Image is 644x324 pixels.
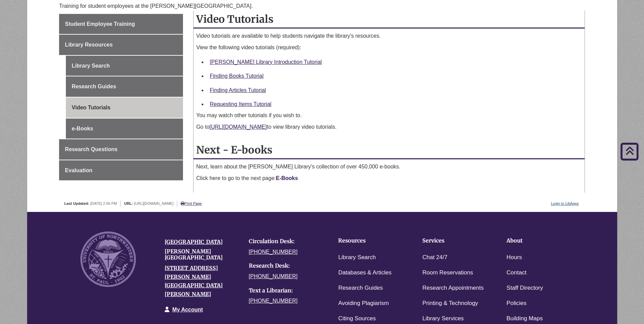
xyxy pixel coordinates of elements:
a: Research Guides [66,76,183,97]
a: [GEOGRAPHIC_DATA] [165,238,223,245]
a: Library Resources [59,35,183,55]
a: [PERSON_NAME] Library Introduction Tutorial [210,59,322,65]
a: Building Maps [507,314,543,324]
a: Finding Books Tutorial [210,73,263,79]
a: [STREET_ADDRESS][PERSON_NAME][GEOGRAPHIC_DATA][PERSON_NAME] [165,265,223,298]
h4: Research Desk: [249,263,323,269]
a: [PHONE_NUMBER] [249,249,298,255]
a: Research Appointments [422,283,484,293]
a: Staff Directory [507,283,543,293]
span: URL: [124,201,133,205]
p: View the following video tutorials (required): [196,43,582,52]
img: UNW seal [80,232,136,287]
h4: Text a Librarian: [249,288,323,294]
h4: Resources [338,238,401,244]
span: Research Questions [65,146,117,152]
span: Training for student employees at the [PERSON_NAME][GEOGRAPHIC_DATA]. [59,3,253,9]
a: Research Questions [59,139,183,160]
a: E-Books [276,175,298,181]
a: Room Reservations [422,268,473,278]
h2: Next - E-books [194,141,585,159]
a: Video Tutorials [66,97,183,118]
a: [URL][DOMAIN_NAME] [209,124,267,130]
a: My Account [172,307,203,312]
span: Student Employee Training [65,21,135,27]
a: Chat 24/7 [422,253,447,263]
div: Guide Pages [59,14,183,181]
a: Back to Top [617,146,642,156]
a: Library Search [66,56,183,76]
a: Login to LibApps [551,201,579,205]
h4: Services [422,238,485,244]
a: Finding Articles Tutorial [210,87,266,93]
a: Databases & Articles [338,268,391,278]
span: Evaluation [65,167,92,173]
a: Policies [507,299,527,308]
span: [URL][DOMAIN_NAME] [134,201,173,205]
span: [DATE] 2:56 PM [90,201,117,205]
span: Last Updated: [64,201,89,205]
a: Library Search [338,253,376,263]
h4: [PERSON_NAME][GEOGRAPHIC_DATA] [165,249,239,260]
a: Research Guides [338,283,383,293]
p: Go to to view library video tutorials. [196,123,582,131]
a: Print Page [181,201,202,205]
a: Hours [507,253,522,263]
a: Evaluation [59,160,183,181]
a: Avoiding Plagiarism [338,299,389,308]
p: Next, learn about the [PERSON_NAME] Library's collection of over 450,000 e-books. [196,163,582,171]
h4: About [507,238,570,244]
a: Printing & Technology [422,299,478,308]
h2: Video Tutorials [194,11,585,29]
a: e-Books [66,119,183,139]
p: You may watch other tutorials if you wish to. [196,111,582,120]
p: Click here to go to the next page: [196,174,582,182]
a: Student Employee Training [59,14,183,34]
span: Library Resources [65,42,113,48]
a: [PHONE_NUMBER] [249,273,298,279]
h4: Circulation Desk: [249,238,323,245]
a: [PHONE_NUMBER] [249,298,298,304]
p: Video tutorials are available to help students navigate the library's resources. [196,32,582,40]
a: Requesting Items Tutorial [210,101,271,107]
i: Print Page [181,202,184,205]
a: Contact [507,268,527,278]
a: Library Services [422,314,464,324]
a: Citing Sources [338,314,376,324]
